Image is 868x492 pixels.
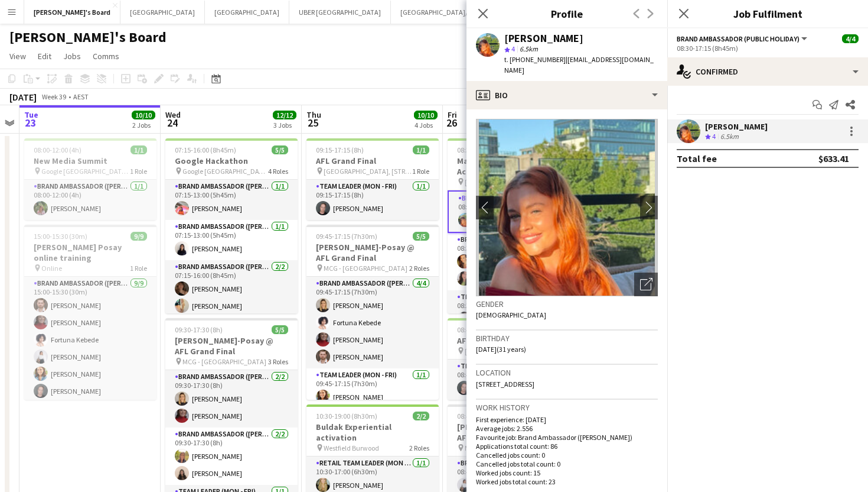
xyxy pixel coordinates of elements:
p: Average jobs: 2.556 [476,424,658,433]
span: Google [GEOGRAPHIC_DATA] - [GEOGRAPHIC_DATA] [182,167,268,176]
app-job-card: 15:00-15:30 (30m)9/9[PERSON_NAME] Posay online training Online1 RoleBrand Ambassador ([PERSON_NAM... [24,225,156,400]
h3: [PERSON_NAME]-Posay @ AFL Grand Final [448,422,580,443]
span: 24 [164,116,181,130]
span: Google [GEOGRAPHIC_DATA] - [GEOGRAPHIC_DATA] [41,167,130,176]
h3: [PERSON_NAME]-Posay @ AFL Grand Final [165,335,298,357]
span: Comms [93,51,119,61]
app-job-card: 08:45-17:15 (8h30m)1/1AFL Grand Final [GEOGRAPHIC_DATA], [STREET_ADDRESS]1 RoleTeam Leader (Publi... [448,318,580,400]
span: 12/12 [273,111,296,119]
span: 26 [446,116,457,130]
span: t. [PHONE_NUMBER] [504,55,566,64]
h3: Profile [466,6,667,21]
span: 2 Roles [409,444,429,452]
span: Thu [306,109,321,120]
h3: [PERSON_NAME] Posay online training [24,242,156,263]
span: Fri [448,109,457,120]
app-card-role: Team Leader (Public Holiday)1/108:30-17:15 (8h45m) [448,290,580,331]
app-card-role: Team Leader (Mon - Fri)1/109:45-17:15 (7h30m)[PERSON_NAME] [306,368,439,409]
span: Online [41,264,62,273]
div: Confirmed [667,57,868,86]
span: 5/5 [272,145,288,154]
app-card-role: Brand Ambassador ([PERSON_NAME])2/207:15-16:00 (8h45m)[PERSON_NAME][PERSON_NAME] [165,260,298,318]
span: MCG - [GEOGRAPHIC_DATA] [182,357,266,366]
span: Brand Ambassador (Public Holiday) [677,34,800,43]
h3: AFL Grand Final [448,335,580,346]
span: 6.5km [517,44,540,53]
button: [GEOGRAPHIC_DATA] [120,1,205,24]
span: 5/5 [272,325,288,334]
div: Open photos pop-in [634,273,658,296]
app-job-card: 08:30-17:15 (8h45m)4/4Maybelline Sampling Activation [GEOGRAPHIC_DATA]3 RolesBrand Ambassador (Pu... [448,138,580,313]
a: View [5,48,31,64]
div: Bio [466,81,667,109]
app-card-role: Brand Ambassador ([PERSON_NAME])4/409:45-17:15 (7h30m)[PERSON_NAME]Fortuna Kebede[PERSON_NAME][PE... [306,277,439,368]
div: Total fee [677,153,717,164]
span: 4 Roles [268,167,288,176]
span: 09:45-17:15 (7h30m) [316,232,377,241]
h3: Buldak Experiential activation [306,422,439,443]
span: 09:15-17:15 (8h) [316,145,364,154]
button: UBER [GEOGRAPHIC_DATA] [289,1,391,24]
app-job-card: 08:00-12:00 (4h)1/1New Media Summit Google [GEOGRAPHIC_DATA] - [GEOGRAPHIC_DATA]1 RoleBrand Ambas... [24,138,156,220]
span: 1/1 [130,145,147,154]
span: [STREET_ADDRESS] [476,380,534,389]
div: 4 Jobs [415,121,437,130]
span: Tue [24,109,38,120]
span: 08:30-17:15 (8h45m) [457,145,518,154]
span: 10:30-19:00 (8h30m) [316,412,377,420]
span: [DATE] (31 years) [476,345,526,354]
span: [GEOGRAPHIC_DATA], [STREET_ADDRESS] [465,347,553,355]
span: Week 39 [39,92,68,101]
span: 09:30-17:30 (8h) [175,325,223,334]
app-card-role: Brand Ambassador ([PERSON_NAME])2/209:30-17:30 (8h)[PERSON_NAME][PERSON_NAME] [165,370,298,428]
img: Crew avatar or photo [476,119,658,296]
div: [PERSON_NAME] [504,33,583,44]
app-card-role: Brand Ambassador ([PERSON_NAME])9/915:00-15:30 (30m)[PERSON_NAME][PERSON_NAME]Fortuna Kebede[PERS... [24,277,156,454]
p: First experience: [DATE] [476,415,658,424]
span: 07:15-16:00 (8h45m) [175,145,236,154]
span: 5/5 [413,232,429,241]
span: [GEOGRAPHIC_DATA] [465,177,530,186]
span: 10/10 [132,111,155,119]
app-job-card: 07:15-16:00 (8h45m)5/5Google Hackathon Google [GEOGRAPHIC_DATA] - [GEOGRAPHIC_DATA]4 RolesBrand A... [165,138,298,313]
span: 23 [22,116,38,130]
span: 4 [511,44,515,53]
h3: AFL Grand Final [306,156,439,166]
app-card-role: Brand Ambassador ([PERSON_NAME])1/107:15-13:00 (5h45m)[PERSON_NAME] [165,220,298,260]
app-card-role: Brand Ambassador (Public Holiday)1/108:30-17:15 (8h45m)[PERSON_NAME] [448,190,580,233]
span: View [9,51,26,61]
h1: [PERSON_NAME]'s Board [9,28,167,46]
div: [PERSON_NAME] [705,121,768,132]
div: 2 Jobs [132,121,155,130]
p: Worked jobs count: 15 [476,468,658,477]
span: 08:45-17:15 (8h30m) [457,412,518,420]
app-card-role: Brand Ambassador (Public Holiday)2/208:30-17:15 (8h45m)[PERSON_NAME][PERSON_NAME] [448,233,580,290]
span: 1/1 [413,145,429,154]
div: $633.41 [818,153,849,164]
h3: [PERSON_NAME]-Posay @ AFL Grand Final [306,242,439,263]
a: Comms [88,48,124,64]
app-job-card: 09:45-17:15 (7h30m)5/5[PERSON_NAME]-Posay @ AFL Grand Final MCG - [GEOGRAPHIC_DATA]2 RolesBrand A... [306,225,439,400]
span: 9/9 [130,232,147,241]
app-card-role: Team Leader (Public Holiday)1/108:45-17:15 (8h30m)[PERSON_NAME] [448,360,580,400]
span: [GEOGRAPHIC_DATA], [STREET_ADDRESS] [324,167,412,176]
span: 25 [305,116,321,130]
h3: New Media Summit [24,156,156,166]
span: MCG - [GEOGRAPHIC_DATA] [465,444,549,452]
span: Jobs [63,51,81,61]
a: Edit [33,48,56,64]
span: 3 Roles [268,357,288,366]
h3: Work history [476,402,658,413]
span: 4 [712,132,716,141]
p: Favourite job: Brand Ambassador ([PERSON_NAME]) [476,433,658,442]
div: [DATE] [9,91,37,103]
a: Jobs [58,48,86,64]
p: Applications total count: 86 [476,442,658,451]
span: Edit [38,51,51,61]
div: AEST [73,92,89,101]
button: [PERSON_NAME]'s Board [24,1,120,24]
